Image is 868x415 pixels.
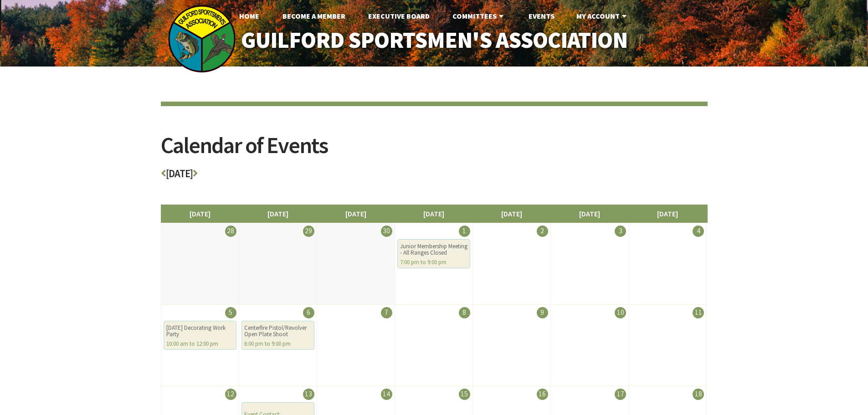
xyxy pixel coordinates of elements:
[473,205,551,223] li: [DATE]
[395,205,473,223] li: [DATE]
[239,205,317,223] li: [DATE]
[225,307,236,318] div: 5
[381,389,392,400] div: 14
[615,307,626,318] div: 10
[445,7,513,25] a: Committees
[244,325,312,338] div: Centerfire Pistol/Revolver Open Plate Shoot
[161,134,708,168] h2: Calendar of Events
[537,389,548,400] div: 16
[361,7,437,25] a: Executive Board
[225,389,236,400] div: 12
[693,307,704,318] div: 11
[303,225,314,237] div: 29
[569,7,636,25] a: My Account
[459,225,470,237] div: 1
[166,325,234,338] div: [DATE] Decorating Work Party
[693,389,704,400] div: 18
[550,205,629,223] li: [DATE]
[400,243,467,256] div: Junior Membership Meeting - All Ranges Closed
[521,7,562,25] a: Events
[244,341,312,347] div: 6:00 pm to 9:00 pm
[225,225,236,237] div: 28
[317,205,395,223] li: [DATE]
[275,7,353,25] a: Become A Member
[303,389,314,400] div: 13
[615,389,626,400] div: 17
[221,21,647,60] a: Guilford Sportsmen's Association
[537,225,548,237] div: 2
[459,307,470,318] div: 8
[303,307,314,318] div: 6
[161,168,708,184] h3: [DATE]
[161,205,239,223] li: [DATE]
[381,307,392,318] div: 7
[537,307,548,318] div: 9
[166,341,234,347] div: 10:00 am to 12:00 pm
[459,389,470,400] div: 15
[232,7,267,25] a: Home
[693,225,704,237] div: 4
[628,205,707,223] li: [DATE]
[381,225,392,237] div: 30
[400,259,467,266] div: 7:00 pm to 9:00 pm
[168,5,236,73] img: logo_sm.png
[615,225,626,237] div: 3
